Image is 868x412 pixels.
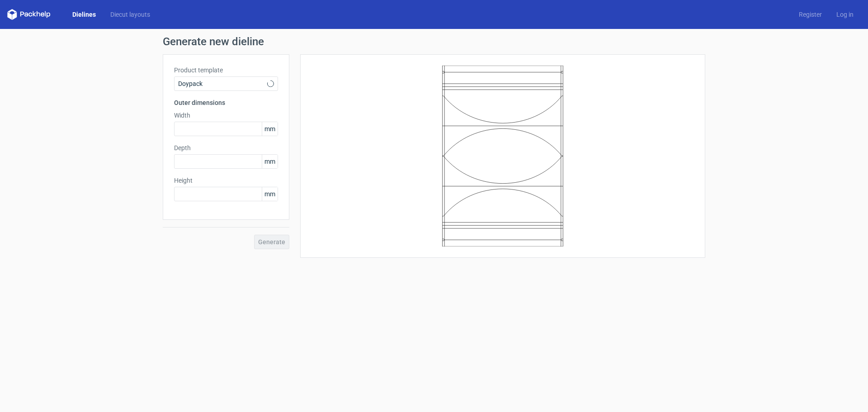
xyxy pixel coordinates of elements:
[178,79,267,88] span: Doypack
[103,10,157,19] a: Diecut layouts
[262,122,278,136] span: mm
[262,187,278,201] span: mm
[174,111,278,120] label: Width
[174,98,278,107] h3: Outer dimensions
[174,66,278,75] label: Product template
[163,36,705,47] h1: Generate new dieline
[262,155,278,168] span: mm
[65,10,103,19] a: Dielines
[174,143,278,152] label: Depth
[829,10,861,19] a: Log in
[174,176,278,185] label: Height
[792,10,829,19] a: Register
